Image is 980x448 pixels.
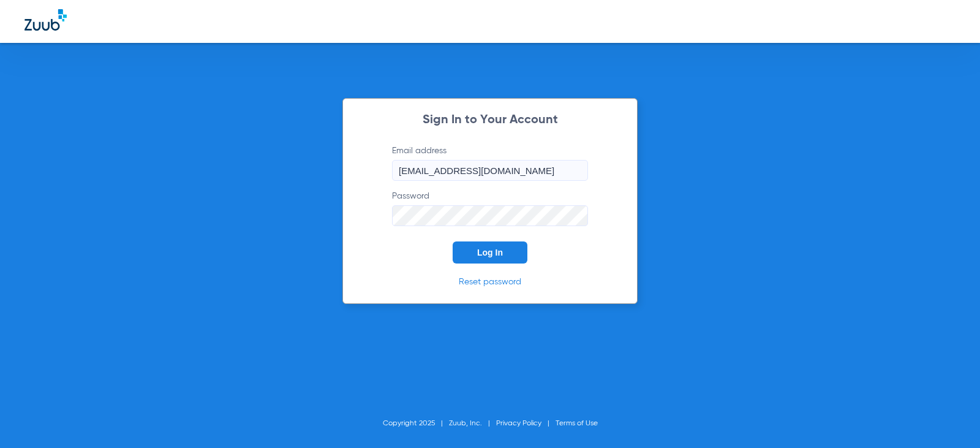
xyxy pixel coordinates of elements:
[496,420,541,427] a: Privacy Policy
[392,160,588,181] input: Email address
[449,417,496,430] li: Zuub, Inc.
[383,417,449,430] li: Copyright 2025
[392,145,588,181] label: Email address
[453,241,527,264] button: Log In
[24,9,67,31] img: Zuub Logo
[477,248,503,257] span: Log In
[392,190,588,226] label: Password
[374,114,606,126] h2: Sign In to Your Account
[556,420,598,427] a: Terms of Use
[459,278,521,286] a: Reset password
[392,205,588,226] input: Password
